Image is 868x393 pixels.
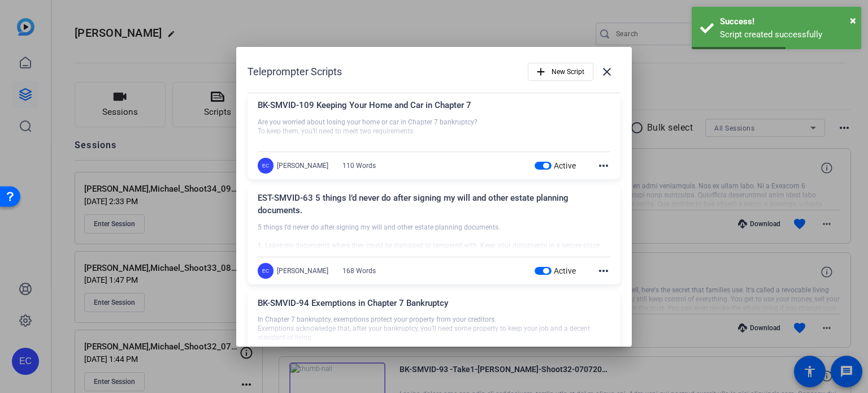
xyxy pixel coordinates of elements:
[720,15,853,28] div: Success!
[258,297,610,316] div: BK-SMVID-94 Exemptions in Chapter 7 Bankruptcy
[850,12,856,29] button: Close
[720,28,853,41] div: Script created successfully
[258,99,610,118] div: BK-SMVID-109 Keeping Your Home and Car in Chapter 7
[554,266,576,275] span: Active
[248,65,342,79] h1: Teleprompter Scripts
[850,14,856,27] span: ×
[342,266,376,275] div: 168 Words
[528,63,593,81] button: New Script
[597,159,610,172] mat-icon: more_horiz
[600,65,614,79] mat-icon: close
[277,266,328,275] div: [PERSON_NAME]
[554,161,576,170] span: Active
[535,66,547,78] mat-icon: add
[258,158,274,174] div: EC
[342,161,376,170] div: 110 Words
[258,263,274,279] div: EC
[277,161,328,170] div: [PERSON_NAME]
[258,192,610,223] div: EST-SMVID-63 5 things I’d never do after signing my will and other estate planning documents.
[552,61,584,83] span: New Script
[597,264,610,278] mat-icon: more_horiz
